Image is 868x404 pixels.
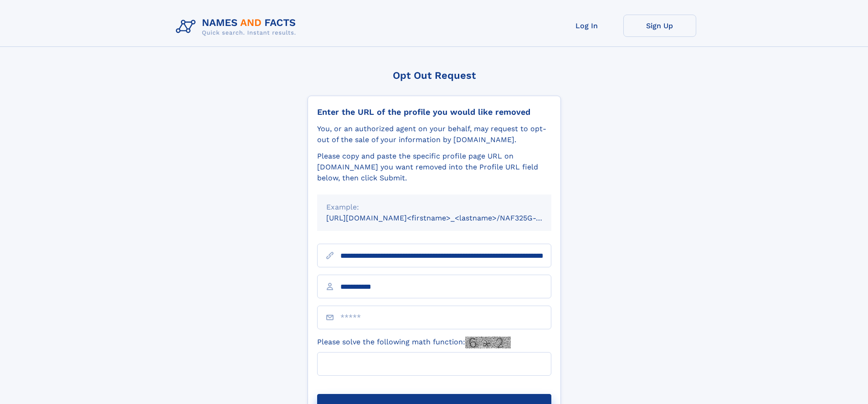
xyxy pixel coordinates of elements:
div: Enter the URL of the profile you would like removed [317,107,551,117]
a: Log In [550,15,623,37]
div: Opt Out Request [308,70,561,81]
label: Please solve the following math function: [317,337,511,348]
div: Please copy and paste the specific profile page URL on [DOMAIN_NAME] you want removed into the Pr... [317,151,551,184]
a: Sign Up [623,15,696,37]
div: Example: [326,202,542,213]
small: [URL][DOMAIN_NAME]<firstname>_<lastname>/NAF325G-xxxxxxxx [326,214,569,222]
img: Logo Names and Facts [172,15,303,39]
div: You, or an authorized agent on your behalf, may request to opt-out of the sale of your informatio... [317,123,551,145]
